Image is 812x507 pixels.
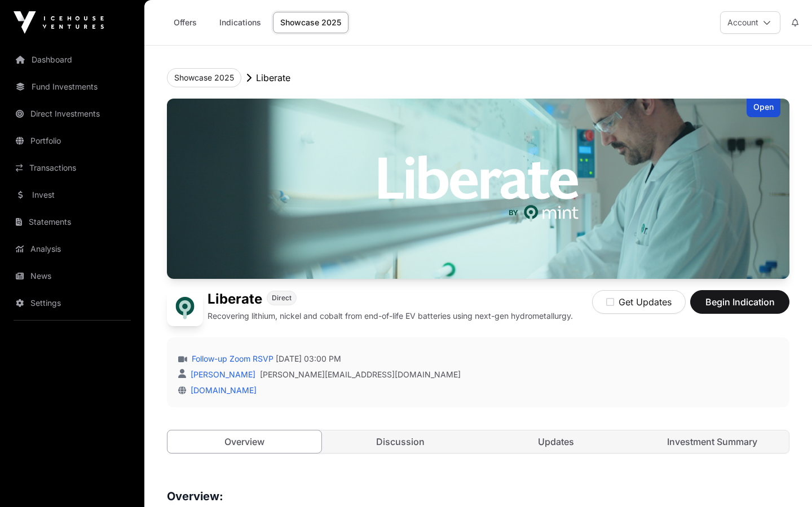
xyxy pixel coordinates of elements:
[167,290,203,326] img: Liberate
[9,101,135,126] a: Direct Investments
[479,430,633,453] a: Updates
[9,291,135,315] a: Settings
[167,487,789,505] h3: Overview:
[162,12,208,33] a: Offers
[167,430,322,453] a: Overview
[324,430,478,453] a: Discussion
[9,237,135,261] a: Analysis
[9,155,135,180] a: Transactions
[188,370,255,379] a: [PERSON_NAME]
[167,430,789,453] nav: Tabs
[186,385,257,395] a: [DOMAIN_NAME]
[747,99,780,117] div: Open
[256,71,290,84] p: Liberate
[9,183,135,207] a: Invest
[14,11,104,34] img: Icehouse Ventures Logo
[260,369,461,380] a: [PERSON_NAME][EMAIL_ADDRESS][DOMAIN_NAME]
[272,293,292,303] span: Direct
[9,74,135,99] a: Fund Investments
[276,353,341,364] span: [DATE] 03:00 PM
[208,290,262,308] h1: Liberate
[9,128,135,153] a: Portfolio
[690,301,789,313] a: Begin Indication
[9,210,135,234] a: Statements
[273,12,348,33] a: Showcase 2025
[208,310,573,322] p: Recovering lithium, nickel and cobalt from end-of-life EV batteries using next-gen hydrometallurgy.
[636,430,789,453] a: Investment Summary
[720,11,780,34] button: Account
[704,295,775,309] span: Begin Indication
[690,290,789,314] button: Begin Indication
[212,12,268,33] a: Indications
[592,290,686,314] button: Get Updates
[167,99,789,279] img: Liberate
[9,264,135,288] a: News
[189,353,273,364] a: Follow-up Zoom RSVP
[167,68,241,87] button: Showcase 2025
[9,47,135,72] a: Dashboard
